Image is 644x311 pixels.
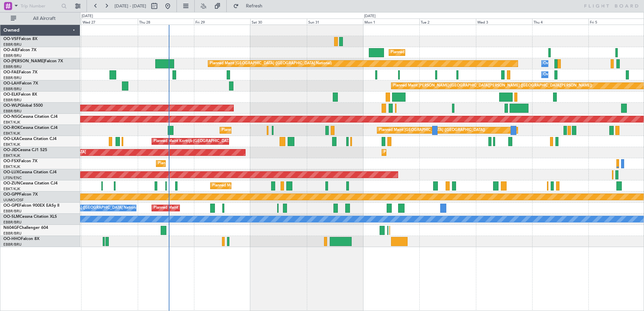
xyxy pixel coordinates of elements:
a: EBBR/BRU [3,209,22,214]
div: Thu 28 [138,19,194,25]
span: OO-GPE [3,204,19,208]
div: [DATE] [364,13,376,19]
div: Planned Maint Kortrijk-[GEOGRAPHIC_DATA] [212,181,291,191]
span: OO-VSF [3,37,19,41]
a: OO-[PERSON_NAME]Falcon 7X [3,59,63,63]
a: EBKT/KJK [3,131,20,136]
a: OO-FAEFalcon 7X [3,70,37,74]
span: OO-[PERSON_NAME] [3,59,44,63]
a: OO-GPEFalcon 900EX EASy II [3,204,59,208]
span: OO-SLM [3,215,20,219]
div: [DATE] [82,13,93,19]
a: N604GFChallenger 604 [3,226,48,230]
div: Planned Maint Kortrijk-[GEOGRAPHIC_DATA] [384,147,462,158]
div: Wed 27 [81,19,137,25]
span: [DATE] - [DATE] [115,3,146,9]
input: Trip Number [21,1,59,11]
div: Planned Maint Kortrijk-[GEOGRAPHIC_DATA] [154,136,232,146]
a: EBKT/KJK [3,153,20,158]
span: OO-FSX [3,159,19,163]
div: Planned Maint Kortrijk-[GEOGRAPHIC_DATA] [222,125,300,135]
span: OO-NSG [3,115,20,119]
a: EBKT/KJK [3,164,20,169]
div: No Crew [GEOGRAPHIC_DATA] ([GEOGRAPHIC_DATA] National) [27,203,139,213]
span: OO-ZUN [3,181,20,185]
span: Refresh [240,4,268,8]
a: OO-HHOFalcon 8X [3,237,39,241]
span: OO-ELK [3,93,19,97]
a: OO-ZUNCessna Citation CJ4 [3,181,58,185]
button: All Aircraft [7,13,73,24]
div: Sun 31 [307,19,363,25]
a: EBBR/BRU [3,242,22,247]
span: OO-HHO [3,237,21,241]
div: Mon 1 [363,19,419,25]
a: EBBR/BRU [3,42,22,47]
span: OO-AIE [3,48,18,52]
span: OO-GPP [3,193,19,197]
div: Owner Melsbroek Air Base [543,59,589,69]
span: OO-FAE [3,70,19,74]
div: Thu 4 [532,19,588,25]
a: OO-LXACessna Citation CJ4 [3,137,57,141]
div: Planned Maint [GEOGRAPHIC_DATA] ([GEOGRAPHIC_DATA] National) [154,203,276,213]
button: Refresh [230,1,270,11]
div: Owner Melsbroek Air Base [543,70,589,80]
div: Planned Maint [GEOGRAPHIC_DATA] ([GEOGRAPHIC_DATA] National) [210,59,332,69]
a: OO-NSGCessna Citation CJ4 [3,115,58,119]
a: EBBR/BRU [3,75,22,80]
a: EBBR/BRU [3,64,22,69]
a: OO-WLPGlobal 5500 [3,104,43,108]
a: EBKT/KJK [3,142,20,147]
a: OO-JIDCessna CJ1 525 [3,148,47,152]
div: Planned Maint [PERSON_NAME]-[GEOGRAPHIC_DATA][PERSON_NAME] ([GEOGRAPHIC_DATA][PERSON_NAME]) [393,81,592,91]
a: OO-LUXCessna Citation CJ4 [3,170,57,174]
a: EBKT/KJK [3,120,20,125]
span: OO-LXA [3,137,19,141]
a: OO-SLMCessna Citation XLS [3,215,57,219]
a: EBBR/BRU [3,109,22,114]
a: LFSN/ENC [3,175,22,180]
span: OO-WLP [3,104,20,108]
div: Sat 30 [250,19,307,25]
a: OO-LAHFalcon 7X [3,81,38,85]
a: OO-AIEFalcon 7X [3,48,36,52]
span: N604GF [3,226,19,230]
a: EBBR/BRU [3,87,22,92]
a: EBKT/KJK [3,186,20,192]
span: OO-ROK [3,126,20,130]
a: EBBR/BRU [3,53,22,58]
a: EBBR/BRU [3,231,22,236]
div: Fri 29 [194,19,250,25]
a: OO-GPPFalcon 7X [3,193,38,197]
a: OO-FSXFalcon 7X [3,159,37,163]
a: OO-ELKFalcon 8X [3,93,37,97]
a: OO-VSFFalcon 8X [3,37,37,41]
a: EBBR/BRU [3,98,22,103]
span: OO-LUX [3,170,19,174]
a: OO-ROKCessna Citation CJ4 [3,126,58,130]
a: EBBR/BRU [3,220,22,225]
span: OO-JID [3,148,18,152]
div: Planned Maint [GEOGRAPHIC_DATA] ([GEOGRAPHIC_DATA]) [379,125,485,135]
span: OO-LAH [3,81,20,85]
div: Tue 2 [419,19,476,25]
a: UUMO/OSF [3,198,24,203]
div: Planned Maint Kortrijk-[GEOGRAPHIC_DATA] [158,159,236,169]
div: Wed 3 [476,19,532,25]
div: Planned Maint [GEOGRAPHIC_DATA] ([GEOGRAPHIC_DATA]) [391,47,497,58]
span: All Aircraft [18,16,71,21]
